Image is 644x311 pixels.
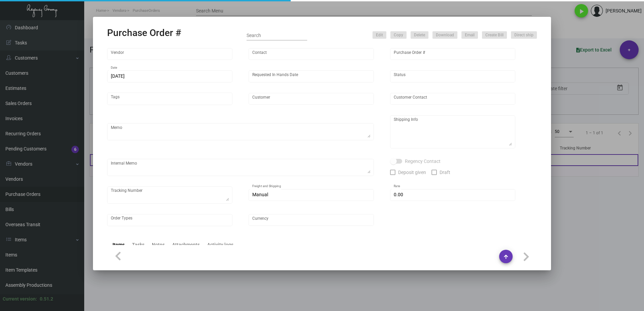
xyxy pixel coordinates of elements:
span: Copy [394,32,403,38]
div: Attachments [172,241,200,248]
span: Direct ship [514,32,534,38]
div: 0.51.2 [40,296,53,303]
span: Draft [440,168,450,176]
span: Download [436,32,454,38]
span: Regency Contact [405,157,441,165]
button: Create Bill [482,31,507,39]
button: Direct ship [511,31,537,39]
button: Delete [411,31,428,39]
div: Current version: [3,296,37,303]
span: Deposit given [398,168,426,176]
span: Edit [376,32,383,38]
button: Edit [373,31,386,39]
button: Download [432,31,457,39]
span: Manual [252,192,268,197]
span: Delete [414,32,425,38]
h2: Purchase Order # [107,27,181,39]
span: Create Bill [485,32,504,38]
div: Items [112,241,125,248]
button: Email [461,31,478,39]
div: Notes [152,241,165,248]
button: Copy [390,31,407,39]
div: Tasks [132,241,144,248]
span: Email [465,32,475,38]
div: Activity logs [207,241,233,248]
